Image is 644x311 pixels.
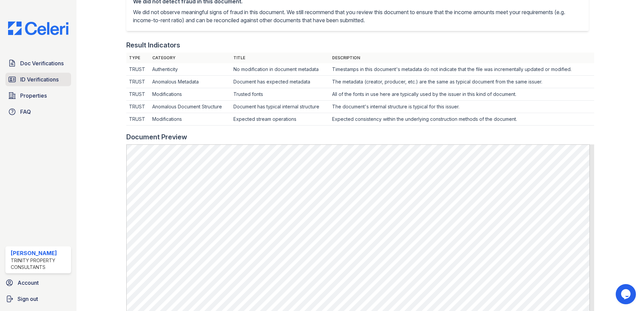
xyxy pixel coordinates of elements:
a: ID Verifications [5,73,71,86]
span: Account [18,279,39,287]
div: Trinity Property Consultants [11,257,68,271]
td: Document has typical internal structure [231,101,329,113]
th: Type [126,53,150,63]
img: CE_Logo_Blue-a8612792a0a2168367f1c8372b55b34899dd931a85d93a1a3d3e32e68fde9ad4.png [3,22,74,35]
td: Anomalous Document Structure [150,101,231,113]
div: [PERSON_NAME] [11,249,68,257]
td: TRUST [126,63,150,76]
td: TRUST [126,113,150,126]
div: Document Preview [126,132,187,142]
a: Doc Verifications [5,57,71,70]
a: Account [3,276,74,289]
td: All of the fonts in use here are typically used by the issuer in this kind of document. [329,88,594,101]
td: Timestamps in this document's metadata do not indicate that the file was incrementally updated or... [329,63,594,76]
td: The document's internal structure is typical for this issuer. [329,101,594,113]
td: Trusted fonts [231,88,329,101]
th: Description [329,53,594,63]
a: Sign out [3,292,74,306]
td: Modifications [150,88,231,101]
td: TRUST [126,88,150,101]
td: No modification in document metadata [231,63,329,76]
span: ID Verifications [20,75,59,83]
span: FAQ [20,108,31,116]
th: Category [150,53,231,63]
th: Title [231,53,329,63]
iframe: chat widget [616,284,637,304]
div: Result Indicators [126,40,180,50]
td: Expected stream operations [231,113,329,126]
td: Expected consistency within the underlying construction methods of the document. [329,113,594,126]
a: FAQ [5,105,71,118]
td: TRUST [126,101,150,113]
span: Properties [20,92,47,100]
td: Anomalous Metadata [150,76,231,88]
td: Modifications [150,113,231,126]
span: Doc Verifications [20,59,64,67]
p: We did not observe meaningful signs of fraud in this document. We still recommend that you review... [133,8,582,24]
td: Document has expected metadata [231,76,329,88]
span: Sign out [18,295,38,303]
td: Authenticity [150,63,231,76]
a: Properties [5,89,71,102]
td: The metadata (creator, producer, etc.) are the same as typical document from the same issuer. [329,76,594,88]
td: TRUST [126,76,150,88]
